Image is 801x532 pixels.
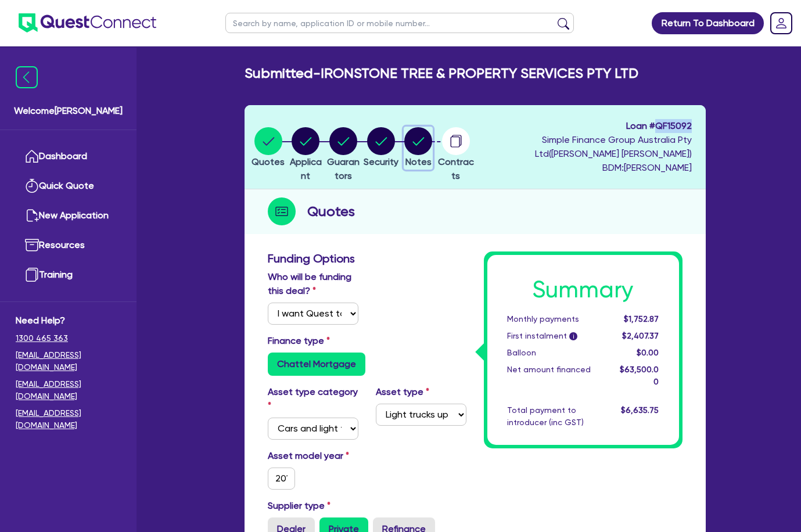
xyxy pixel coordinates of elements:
a: Quick Quote [16,171,121,201]
span: BDM: [PERSON_NAME] [477,161,691,175]
label: Asset type [376,385,429,399]
button: Applicant [287,127,325,184]
a: Resources [16,231,121,260]
span: Quotes [252,156,285,167]
h3: Funding Options [268,251,466,265]
label: Chattel Mortgage [268,353,365,376]
a: [EMAIL_ADDRESS][DOMAIN_NAME] [16,407,121,432]
div: Monthly payments [498,313,612,325]
span: Contracts [438,156,474,181]
button: Contracts [437,127,475,184]
div: Balloon [498,347,612,359]
tcxspan: Call 1300 465 363 via 3CX [16,333,68,343]
img: quest-connect-logo-blue [19,13,156,33]
label: Finance type [268,334,330,348]
button: Security [363,127,399,170]
a: Return To Dashboard [652,12,764,34]
button: Guarantors [325,127,362,184]
div: Net amount financed [498,364,612,388]
span: Notes [405,156,432,167]
img: step-icon [268,197,296,225]
div: Total payment to introducer (inc GST) [498,404,612,429]
span: Simple Finance Group Australia Pty Ltd ( [PERSON_NAME] [PERSON_NAME] ) [535,134,692,159]
span: Security [364,156,398,167]
button: Quotes [251,127,285,170]
h2: Submitted - IRONSTONE TREE & PROPERTY SERVICES PTY LTD [245,65,638,82]
span: $0.00 [637,348,659,357]
img: training [25,268,39,282]
span: Applicant [290,156,322,181]
span: $2,407.37 [622,331,659,340]
label: Who will be funding this deal? [268,270,358,298]
button: Notes [404,127,433,170]
a: Dropdown toggle [766,8,796,38]
img: resources [25,238,39,252]
a: Dashboard [16,142,121,171]
span: Need Help? [16,314,121,328]
a: [EMAIL_ADDRESS][DOMAIN_NAME] [16,378,121,402]
span: i [569,332,577,340]
a: [EMAIL_ADDRESS][DOMAIN_NAME] [16,349,121,373]
img: new-application [25,209,39,222]
span: Guarantors [327,156,360,181]
label: Asset model year [259,449,367,463]
div: First instalment [498,330,612,342]
img: icon-menu-close [16,66,38,88]
span: $63,500.00 [620,365,659,386]
span: Welcome [PERSON_NAME] [14,104,123,118]
a: Training [16,260,121,290]
label: Supplier type [268,499,331,513]
label: Asset type category [268,385,358,413]
h1: Summary [507,276,659,304]
span: $1,752.87 [624,314,659,323]
span: Loan # QF15092 [477,119,691,133]
span: $6,635.75 [621,405,659,415]
a: New Application [16,201,121,231]
input: Search by name, application ID or mobile number... [225,13,574,33]
img: quick-quote [25,179,39,193]
h2: Quotes [307,201,355,222]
